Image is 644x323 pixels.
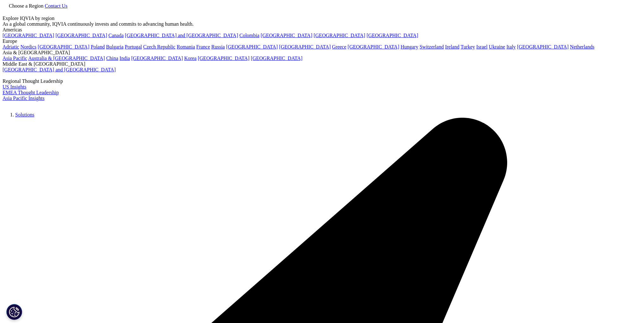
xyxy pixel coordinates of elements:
[3,38,641,44] div: Europe
[367,33,418,38] a: [GEOGRAPHIC_DATA]
[239,33,259,38] a: Colombia
[3,50,641,56] div: Asia & [GEOGRAPHIC_DATA]
[177,44,195,49] a: Romania
[20,44,36,49] a: Nordics
[314,33,365,38] a: [GEOGRAPHIC_DATA]
[91,44,105,49] a: Poland
[211,44,225,49] a: Russia
[261,33,312,38] a: [GEOGRAPHIC_DATA]
[184,56,196,61] a: Korea
[3,27,641,33] div: Americas
[3,16,641,21] div: Explore IQVIA by region
[106,44,124,49] a: Bulgaria
[419,44,443,49] a: Switzerland
[226,44,278,49] a: [GEOGRAPHIC_DATA]
[279,44,331,49] a: [GEOGRAPHIC_DATA]
[15,112,34,117] a: Solutions
[3,56,27,61] a: Asia Pacific
[251,56,303,61] a: [GEOGRAPHIC_DATA]
[3,78,641,84] div: Regional Thought Leadership
[196,44,210,49] a: France
[143,44,175,49] a: Czech Republic
[400,44,418,49] a: Hungary
[106,56,118,61] a: China
[3,61,641,67] div: Middle East & [GEOGRAPHIC_DATA]
[570,44,594,49] a: Netherlands
[3,33,54,38] a: [GEOGRAPHIC_DATA]
[9,3,43,9] span: Choose a Region
[45,3,67,9] a: Contact Us
[517,44,569,49] a: [GEOGRAPHIC_DATA]
[119,56,130,61] a: India
[348,44,399,49] a: [GEOGRAPHIC_DATA]
[28,56,105,61] a: Australia & [GEOGRAPHIC_DATA]
[6,304,22,320] button: Cookie-instellingen
[108,33,124,38] a: Canada
[445,44,459,49] a: Ireland
[55,33,107,38] a: [GEOGRAPHIC_DATA]
[3,96,44,101] a: Asia Pacific Insights
[125,33,238,38] a: [GEOGRAPHIC_DATA] and [GEOGRAPHIC_DATA]
[3,44,19,49] a: Adriatic
[461,44,475,49] a: Turkey
[3,90,59,95] a: EMEA Thought Leadership
[38,44,89,49] a: [GEOGRAPHIC_DATA]
[489,44,505,49] a: Ukraine
[476,44,488,49] a: Israel
[125,44,142,49] a: Portugal
[198,56,249,61] a: [GEOGRAPHIC_DATA]
[131,56,183,61] a: [GEOGRAPHIC_DATA]
[3,21,641,27] div: As a global community, IQVIA continuously invests and commits to advancing human health.
[3,84,26,89] a: US Insights
[332,44,346,49] a: Greece
[507,44,516,49] a: Italy
[3,67,116,72] a: [GEOGRAPHIC_DATA] and [GEOGRAPHIC_DATA]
